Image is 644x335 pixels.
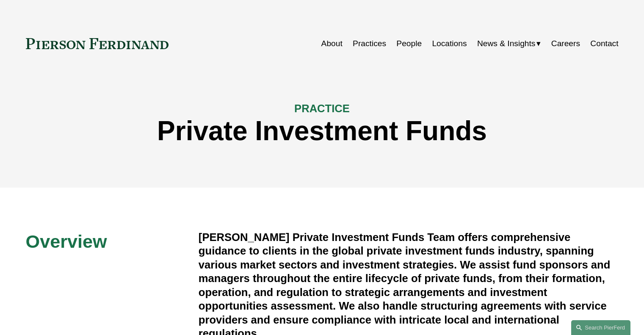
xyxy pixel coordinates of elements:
span: News & Insights [477,36,536,51]
a: Contact [590,36,618,52]
h1: Private Investment Funds [26,116,619,147]
span: PRACTICE [294,102,350,114]
a: Careers [551,36,580,52]
a: Search this site [571,320,630,335]
span: Overview [26,231,107,252]
a: People [396,36,422,52]
a: Practices [353,36,386,52]
a: About [321,36,343,52]
a: Locations [432,36,467,52]
a: folder dropdown [477,36,541,52]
